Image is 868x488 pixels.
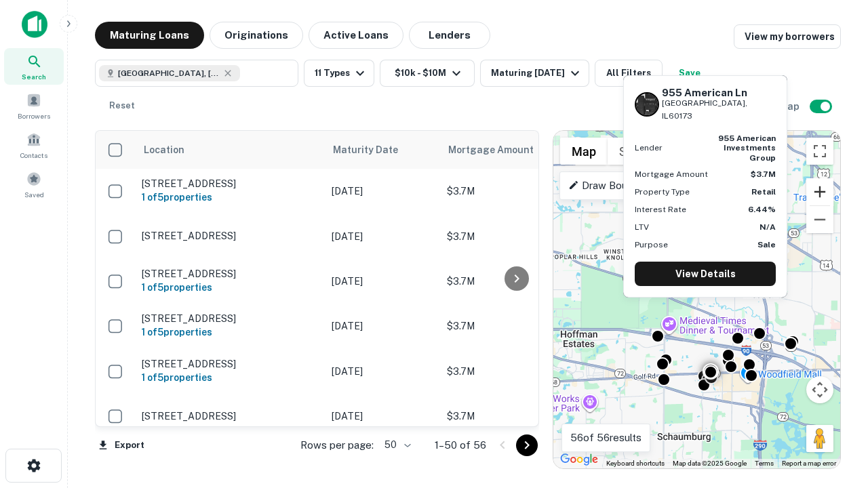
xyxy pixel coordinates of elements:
a: Search [4,48,64,85]
h6: 1 of 5 properties [142,280,318,295]
button: Lenders [409,22,490,49]
button: $10k - $10M [380,60,475,87]
th: Maturity Date [325,131,440,169]
p: $3.7M [447,409,583,424]
span: Contacts [20,150,47,161]
p: $3.7M [447,364,583,379]
h6: 1 of 5 properties [142,325,318,340]
button: Originations [210,22,303,49]
h6: 1 of 5 properties [142,370,318,385]
p: [STREET_ADDRESS] [142,410,318,422]
button: Go to next page [516,434,538,456]
span: Location [143,142,184,158]
a: Open this area in Google Maps (opens a new window) [557,451,601,468]
p: $3.7M [447,229,583,244]
a: Contacts [4,127,64,163]
button: Save your search to get updates of matches that match your search criteria. [668,60,711,87]
p: Interest Rate [635,203,686,216]
button: Reset [100,92,144,119]
button: Maturing [DATE] [480,60,589,87]
h6: 1 of 5 properties [142,190,318,205]
strong: Retail [751,187,776,197]
button: All Filters [595,60,663,87]
p: Draw Boundary [568,178,653,194]
p: [STREET_ADDRESS] [142,268,318,280]
div: 0 0 [553,131,840,468]
p: [STREET_ADDRESS] [142,312,318,325]
span: Maturity Date [333,142,416,158]
p: 1–50 of 56 [435,437,486,453]
a: Saved [4,166,64,203]
p: [DATE] [332,229,433,244]
strong: 6.44% [748,205,776,214]
span: Map data ©2025 Google [673,460,747,467]
p: [GEOGRAPHIC_DATA], IL60173 [662,97,776,123]
strong: $3.7M [751,169,776,179]
img: Google [557,451,601,468]
button: Export [95,435,148,455]
p: Rows per page: [300,437,374,453]
p: [STREET_ADDRESS] [142,358,318,370]
a: View my borrowers [734,24,841,49]
button: Show satellite imagery [608,138,675,165]
a: Terms (opens in new tab) [755,460,774,467]
p: [DATE] [332,409,433,424]
strong: N/A [759,222,776,232]
img: capitalize-icon.png [22,11,47,38]
button: Maturing Loans [95,22,204,49]
button: Toggle fullscreen view [806,138,833,165]
h6: 955 American Ln [662,87,776,99]
p: [STREET_ADDRESS] [142,230,318,242]
p: Mortgage Amount [635,168,708,180]
span: Mortgage Amount [448,142,551,158]
a: Borrowers [4,87,64,124]
p: Lender [635,142,663,154]
div: Maturing [DATE] [491,65,583,81]
iframe: Chat Widget [800,380,868,445]
p: $3.7M [447,274,583,289]
button: Map camera controls [806,376,833,403]
div: 50 [379,435,413,455]
button: Show street map [560,138,608,165]
button: Zoom in [806,178,833,205]
p: [DATE] [332,364,433,379]
span: [GEOGRAPHIC_DATA], [GEOGRAPHIC_DATA] [118,67,220,79]
a: View Details [635,262,776,286]
button: Zoom out [806,206,833,233]
button: 11 Types [304,60,374,87]
span: Borrowers [18,110,50,121]
p: LTV [635,221,649,233]
a: Report a map error [782,460,836,467]
strong: 955 american investments group [718,134,776,163]
th: Mortgage Amount [440,131,589,169]
span: Saved [24,189,44,200]
p: [DATE] [332,319,433,333]
p: Purpose [635,239,668,251]
button: Active Loans [309,22,403,49]
p: $3.7M [447,319,583,333]
button: Keyboard shortcuts [606,459,665,468]
p: Property Type [635,186,690,198]
p: $3.7M [447,184,583,199]
th: Location [135,131,325,169]
strong: Sale [757,240,776,249]
p: [DATE] [332,184,433,199]
span: Search [22,71,46,82]
p: 56 of 56 results [570,430,642,446]
p: [DATE] [332,274,433,289]
p: [STREET_ADDRESS] [142,178,318,190]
